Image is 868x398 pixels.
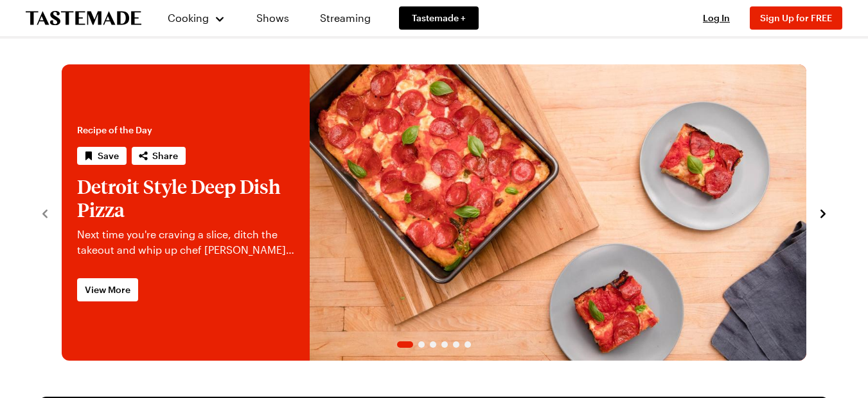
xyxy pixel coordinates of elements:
span: Go to slide 2 [418,341,425,348]
span: Go to slide 4 [441,341,448,348]
button: Cooking [167,3,226,33]
a: View More [77,278,138,301]
a: To Tastemade Home Page [26,11,141,26]
a: Tastemade + [399,6,479,30]
button: navigate to previous item [39,205,51,220]
button: navigate to next item [817,205,829,220]
span: Tastemade + [412,12,466,24]
span: Cooking [168,12,209,24]
button: Sign Up for FREE [750,6,842,30]
span: Log In [703,12,730,23]
span: View More [85,283,130,296]
button: Log In [691,12,742,24]
span: Go to slide 3 [430,341,436,348]
span: Sign Up for FREE [760,12,832,23]
span: Go to slide 6 [465,341,471,348]
button: Save recipe [77,147,127,165]
span: Save [98,149,119,162]
div: 1 / 6 [62,64,806,361]
span: Go to slide 1 [397,341,413,348]
span: Share [152,149,178,162]
button: Share [132,147,186,165]
span: Go to slide 5 [453,341,459,348]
